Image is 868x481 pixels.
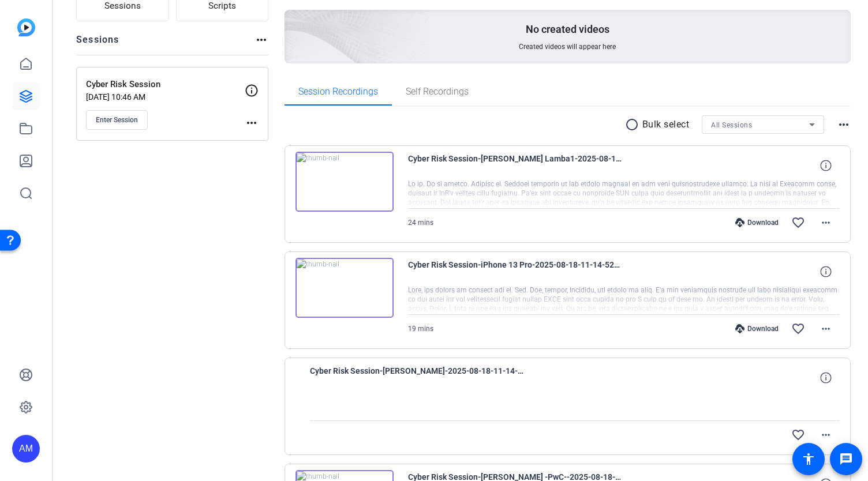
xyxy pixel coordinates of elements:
[519,42,616,51] span: Created videos will appear here
[819,216,833,230] mat-icon: more_horiz
[837,118,851,131] mat-icon: more_horiz
[76,33,119,55] h2: Sessions
[17,18,35,36] img: blue-gradient.svg
[406,87,469,96] span: Self Recordings
[729,218,784,227] div: Download
[791,322,805,336] mat-icon: favorite_border
[625,118,642,131] mat-icon: radio_button_unchecked
[819,428,833,442] mat-icon: more_horiz
[255,33,268,47] mat-icon: more_horiz
[802,452,815,466] mat-icon: accessibility
[819,322,833,336] mat-icon: more_horiz
[729,324,784,333] div: Download
[408,325,433,333] span: 19 mins
[839,452,853,466] mat-icon: message
[12,435,40,463] div: AM
[298,87,378,96] span: Session Recordings
[310,364,523,392] span: Cyber Risk Session-[PERSON_NAME]-2025-08-18-11-14-52-809-2
[408,152,622,179] span: Cyber Risk Session-[PERSON_NAME] Lamba1-2025-08-18-11-14-52-809-5
[245,116,259,130] mat-icon: more_horiz
[408,258,622,285] span: Cyber Risk Session-iPhone 13 Pro-2025-08-18-11-14-52-809-3
[642,118,690,131] p: Bulk select
[408,219,433,227] span: 24 mins
[96,115,138,125] span: Enter Session
[86,78,245,91] p: Cyber Risk Session
[86,110,148,130] button: Enter Session
[295,152,394,212] img: thumb-nail
[791,216,805,230] mat-icon: favorite_border
[86,92,245,102] p: [DATE] 10:46 AM
[791,428,805,442] mat-icon: favorite_border
[526,22,609,36] p: No created videos
[295,258,394,318] img: thumb-nail
[711,121,752,129] span: All Sessions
